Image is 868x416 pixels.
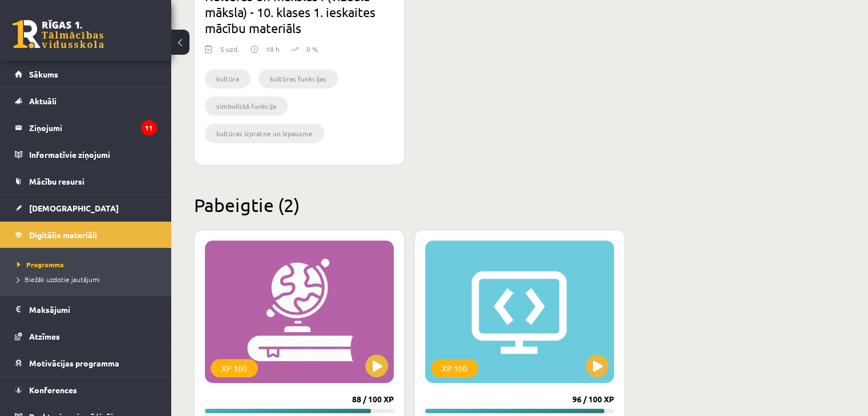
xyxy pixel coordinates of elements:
a: Maksājumi [15,296,157,323]
span: Digitālie materiāli [29,230,97,240]
legend: Maksājumi [29,296,157,323]
p: 0 % [306,44,318,54]
span: Programma [17,260,64,269]
a: Sākums [15,61,157,87]
a: Mācību resursi [15,168,157,194]
span: Biežāk uzdotie jautājumi [17,275,100,284]
a: Biežāk uzdotie jautājumi [17,274,160,284]
a: Rīgas 1. Tālmācības vidusskola [13,20,104,48]
p: 18 h [266,44,280,54]
span: [DEMOGRAPHIC_DATA] [29,203,119,213]
legend: Ziņojumi [29,115,157,141]
span: Konferences [29,385,77,395]
a: Informatīvie ziņojumi [15,141,157,168]
li: kultūras funkcijas [259,69,338,88]
span: Motivācijas programma [29,358,119,368]
a: [DEMOGRAPHIC_DATA] [15,195,157,221]
a: Ziņojumi11 [15,115,157,141]
div: 5 uzd. [220,44,239,61]
a: Konferences [15,377,157,403]
span: Sākums [29,69,58,79]
i: 11 [141,120,157,136]
a: Digitālie materiāli [15,222,157,248]
li: kultūra [205,69,251,88]
li: kultūras izpratne un izpausme [205,124,324,143]
h2: Pabeigtie (2) [194,194,845,216]
a: Programma [17,259,160,270]
a: Atzīmes [15,323,157,349]
a: Aktuāli [15,88,157,114]
li: simboliskā funkcija [205,96,288,116]
span: Atzīmes [29,331,60,341]
legend: Informatīvie ziņojumi [29,141,157,168]
a: Motivācijas programma [15,350,157,376]
span: Aktuāli [29,96,56,106]
div: XP 100 [431,359,478,377]
span: Mācību resursi [29,176,84,186]
div: XP 100 [211,359,258,377]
